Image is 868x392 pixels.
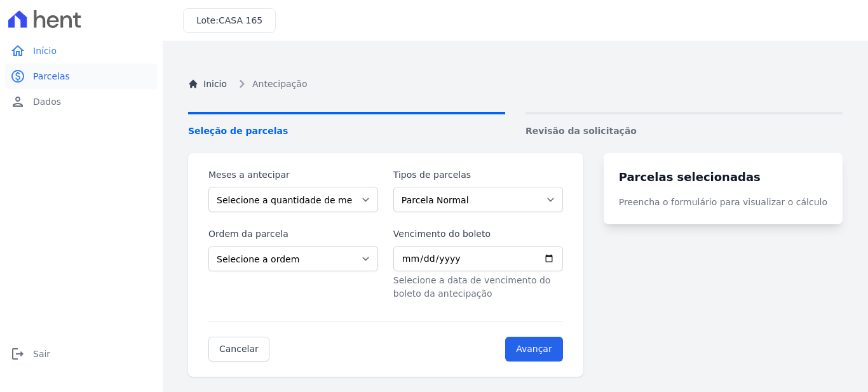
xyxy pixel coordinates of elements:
a: paidParcelas [5,64,158,89]
p: Selecione a data de vencimento do boleto da antecipação [393,274,563,301]
a: personDados [5,89,158,114]
label: Meses a antecipar [208,168,378,182]
a: logoutSair [5,341,158,367]
a: Cancelar [208,337,269,362]
nav: Breadcrumb [188,76,843,91]
h3: Lote: [196,14,262,27]
span: Antecipação [252,78,307,91]
i: home [10,43,25,58]
i: logout [10,346,25,362]
label: Ordem da parcela [208,227,378,241]
label: Tipos de parcelas [393,168,563,182]
span: Início [33,44,57,57]
span: CASA 165 [219,15,262,25]
a: Inicio [188,78,227,91]
span: Sair [33,348,50,360]
i: paid [10,69,25,84]
label: Vencimento do boleto [393,227,563,241]
input: Avançar [505,337,563,362]
nav: Progress [188,112,843,138]
i: person [10,94,25,109]
span: Parcelas [33,70,70,83]
p: Preencha o formulário para visualizar o cálculo [619,196,827,209]
a: homeInício [5,38,158,64]
span: Revisão da solicitação [526,125,843,138]
span: Dados [33,95,61,108]
span: Seleção de parcelas [188,125,505,138]
h3: Parcelas selecionadas [619,168,827,186]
